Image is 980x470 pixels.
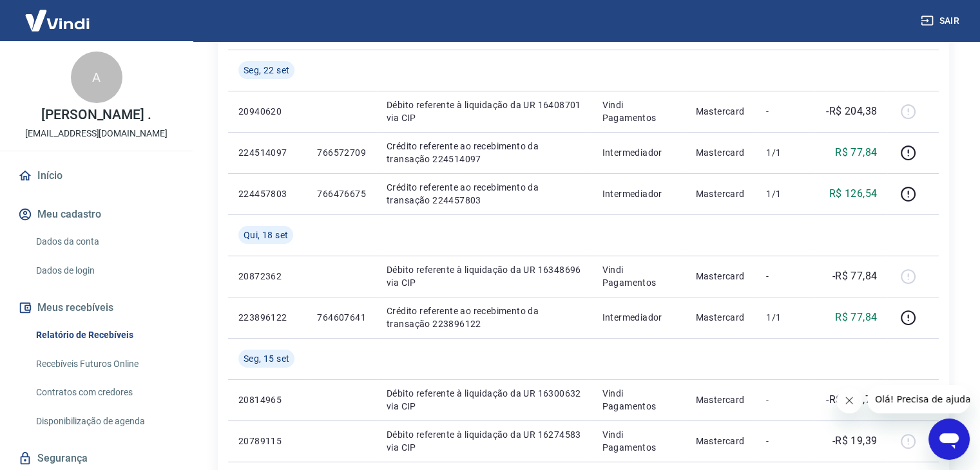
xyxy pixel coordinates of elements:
[695,105,745,118] p: Mastercard
[244,352,289,365] span: Seg, 15 set
[317,311,366,324] p: 764607641
[387,305,581,330] p: Crédito referente ao recebimento da transação 223896122
[928,418,970,460] iframe: Botão para abrir a janela de mensagens
[695,187,745,200] p: Mastercard
[387,428,581,454] p: Débito referente à liquidação da UR 16274583 via CIP
[602,187,675,200] p: Intermediador
[8,9,108,19] span: Olá! Precisa de ajuda?
[766,187,804,200] p: 1/1
[31,229,177,255] a: Dados da conta
[836,388,862,413] iframe: Fechar mensagem
[602,311,675,324] p: Intermediador
[766,105,804,118] p: -
[238,435,296,447] p: 20789115
[602,146,675,159] p: Intermediador
[31,258,177,284] a: Dados de login
[387,387,581,413] p: Débito referente à liquidação da UR 16300632 via CIP
[25,127,168,140] p: [EMAIL_ADDRESS][DOMAIN_NAME]
[918,9,965,33] button: Sair
[238,105,296,118] p: 20940620
[766,435,804,447] p: -
[15,294,177,322] button: Meus recebíveis
[31,379,177,406] a: Contratos com credores
[766,270,804,283] p: -
[695,146,745,159] p: Mastercard
[387,99,581,124] p: Débito referente à liquidação da UR 16408701 via CIP
[867,385,970,413] iframe: Mensagem da empresa
[695,311,745,324] p: Mastercard
[766,311,804,324] p: 1/1
[244,229,288,241] span: Qui, 18 set
[695,393,745,406] p: Mastercard
[238,270,296,283] p: 20872362
[826,392,877,408] p: -R$ 301,70
[238,146,296,159] p: 224514097
[602,387,675,413] p: Vindi Pagamentos
[835,145,877,160] p: R$ 77,84
[31,351,177,377] a: Recebíveis Futuros Online
[829,186,878,202] p: R$ 126,54
[695,270,745,283] p: Mastercard
[832,433,878,449] p: -R$ 19,39
[766,393,804,406] p: -
[387,140,581,165] p: Crédito referente ao recebimento da transação 224514097
[317,187,366,200] p: 766476675
[695,435,745,447] p: Mastercard
[244,64,289,77] span: Seg, 22 set
[31,322,177,348] a: Relatório de Recebíveis
[387,181,581,207] p: Crédito referente ao recebimento da transação 224457803
[15,162,177,190] a: Início
[835,310,877,325] p: R$ 77,84
[15,200,177,229] button: Meu cadastro
[15,1,99,40] img: Vindi
[41,108,151,122] p: [PERSON_NAME] .
[832,268,878,284] p: -R$ 77,84
[602,428,675,454] p: Vindi Pagamentos
[387,263,581,289] p: Débito referente à liquidação da UR 16348696 via CIP
[602,99,675,124] p: Vindi Pagamentos
[71,52,122,103] div: A
[238,311,296,324] p: 223896122
[31,408,177,435] a: Disponibilização de agenda
[238,187,296,200] p: 224457803
[766,146,804,159] p: 1/1
[238,393,296,406] p: 20814965
[602,263,675,289] p: Vindi Pagamentos
[826,104,877,119] p: -R$ 204,38
[317,146,366,159] p: 766572709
